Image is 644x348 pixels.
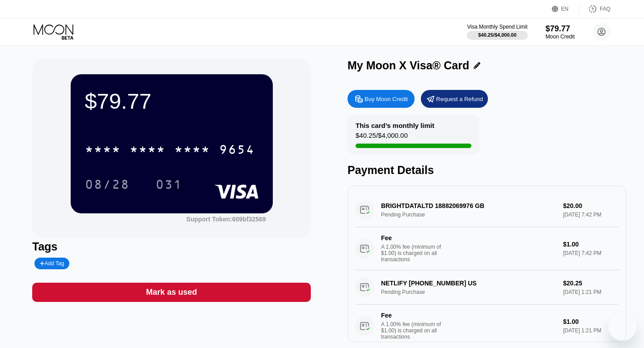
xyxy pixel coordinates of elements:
div: FeeA 1.00% fee (minimum of $1.00) is charged on all transactions$1.00[DATE] 7:42 PM [355,227,619,270]
div: 08/28 [78,173,136,195]
div: This card’s monthly limit [356,122,434,129]
div: $79.77 [85,89,258,114]
div: [DATE] 7:42 PM [563,250,619,256]
div: Moon Credit [546,34,575,40]
div: Fee [381,312,444,319]
div: FeeA 1.00% fee (minimum of $1.00) is charged on all transactions$1.00[DATE] 1:21 PM [355,305,619,348]
div: 08/28 [85,178,130,193]
div: Support Token: 609bf32569 [186,216,266,223]
div: Fee [381,234,444,242]
div: My Moon X Visa® Card [347,59,469,72]
div: $79.77Moon Credit [546,24,575,40]
div: $40.25 / $4,000.00 [356,132,408,144]
div: 031 [156,178,182,193]
div: Add Tag [34,258,69,269]
div: Mark as used [146,287,197,297]
div: Support Token:609bf32569 [186,216,266,223]
div: 9654 [219,144,255,158]
div: FAQ [579,4,610,13]
div: $79.77 [546,24,575,34]
div: A 1.00% fee (minimum of $1.00) is charged on all transactions [381,244,448,263]
div: Request a Refund [421,90,488,108]
div: EN [552,4,579,13]
iframe: Button to launch messaging window, conversation in progress [608,312,637,341]
div: Visa Monthly Spend Limit$40.25/$4,000.00 [467,24,527,40]
div: Request a Refund [436,95,483,103]
div: Mark as used [32,283,311,302]
div: A 1.00% fee (minimum of $1.00) is charged on all transactions [381,321,448,340]
div: Tags [32,240,311,253]
div: Payment Details [347,164,626,177]
div: $1.00 [563,241,619,248]
div: Buy Moon Credit [347,90,415,108]
div: 031 [149,173,189,195]
div: $40.25 / $4,000.00 [478,32,517,38]
div: EN [561,6,569,12]
div: $1.00 [563,318,619,325]
div: Add Tag [40,260,64,267]
div: [DATE] 1:21 PM [563,327,619,334]
div: FAQ [600,6,610,12]
div: Visa Monthly Spend Limit [467,24,527,30]
div: Buy Moon Credit [364,95,408,103]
